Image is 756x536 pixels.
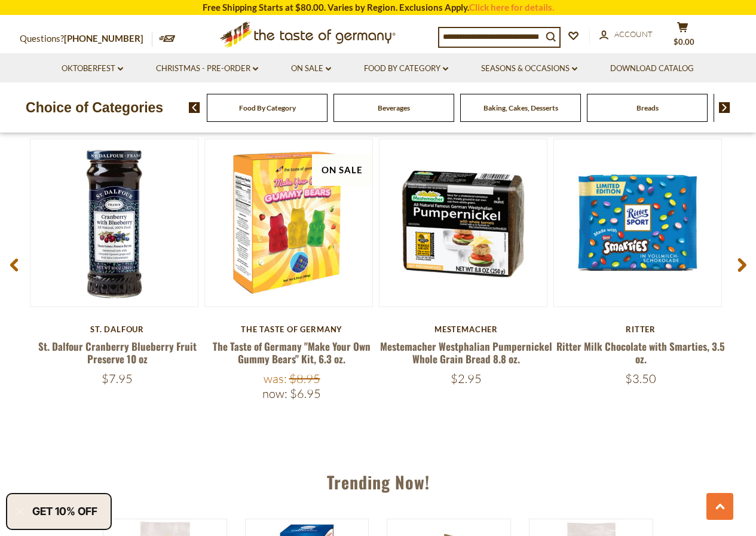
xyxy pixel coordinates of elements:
img: Ritter Milk Chocolate with Smarties [554,139,721,307]
img: Mestemacher Westphalian Pumpernickel [379,139,547,307]
a: Account [599,28,653,41]
div: St. Dalfour [30,324,204,334]
a: Food By Category [239,103,296,112]
div: Mestemacher [379,324,553,334]
a: Seasons & Occasions [481,62,577,75]
img: St. Dalfour Cranberry Blueberry Fruit Preserve 10 oz [30,139,198,307]
a: [PHONE_NUMBER] [64,33,143,44]
a: On Sale [291,62,331,75]
label: Now: [262,386,287,401]
p: Questions? [20,31,152,47]
span: $2.95 [451,371,482,386]
a: The Taste of Germany "Make Your Own Gummy Bears" Kit, 6.3 oz. [213,339,371,366]
a: Mestemacher Westphalian Pumpernickel Whole Grain Bread 8.8 oz. [380,339,552,366]
a: St. Dalfour Cranberry Blueberry Fruit Preserve 10 oz [38,339,197,366]
div: Trending Now! [23,455,733,504]
a: Food By Category [364,62,448,75]
a: Download Catalog [610,62,694,75]
a: Click here for details. [469,2,554,13]
a: Baking, Cakes, Desserts [483,103,558,112]
span: Account [614,29,653,39]
span: $8.95 [289,371,320,386]
a: Christmas - PRE-ORDER [156,62,258,75]
a: Beverages [378,103,410,112]
a: Ritter Milk Chocolate with Smarties, 3.5 oz. [556,339,725,366]
span: $6.95 [290,386,321,401]
span: $0.00 [674,37,694,47]
span: $3.50 [625,371,656,386]
a: Oktoberfest [62,62,123,75]
div: The Taste of Germany [204,324,379,334]
img: next arrow [719,102,730,113]
div: Ritter [553,324,728,334]
button: $0.00 [665,22,701,51]
img: previous arrow [189,102,200,113]
span: $7.95 [102,371,133,386]
label: Was: [264,371,287,386]
img: The Taste of Germany "Make Your Own Gummy Bears" Kit, 6.3 oz. [205,139,372,307]
a: Breads [636,103,659,112]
